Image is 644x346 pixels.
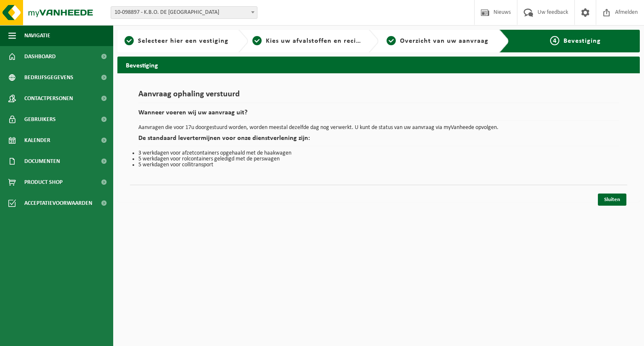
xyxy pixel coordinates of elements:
[24,172,62,193] span: Product Shop
[138,109,619,121] h2: Wanneer voeren wij uw aanvraag uit?
[138,162,619,168] li: 5 werkdagen voor collitransport
[111,7,257,18] span: 10-098897 - K.B.O. DE KAMELEON - OUDENAARDE
[122,36,231,46] a: 1Selecteer hier een vestiging
[138,38,229,44] span: Selecteer hier een vestiging
[387,36,396,45] span: 3
[252,36,262,45] span: 2
[24,193,92,214] span: Acceptatievoorwaarden
[138,125,619,131] p: Aanvragen die voor 17u doorgestuurd worden, worden meestal dezelfde dag nog verwerkt. U kunt de s...
[24,25,50,46] span: Navigatie
[111,6,257,19] span: 10-098897 - K.B.O. DE KAMELEON - OUDENAARDE
[400,38,488,44] span: Overzicht van uw aanvraag
[383,36,493,46] a: 3Overzicht van uw aanvraag
[24,151,60,172] span: Documenten
[138,150,619,156] li: 3 werkdagen voor afzetcontainers opgehaald met de haakwagen
[117,57,640,73] h2: Bevestiging
[252,36,362,46] a: 2Kies uw afvalstoffen en recipiënten
[138,135,619,146] h2: De standaard levertermijnen voor onze dienstverlening zijn:
[24,46,56,67] span: Dashboard
[563,38,601,44] span: Bevestiging
[125,36,134,45] span: 1
[24,88,73,109] span: Contactpersonen
[598,194,626,206] a: Sluiten
[138,156,619,162] li: 5 werkdagen voor rolcontainers geledigd met de perswagen
[550,36,559,45] span: 4
[24,67,73,88] span: Bedrijfsgegevens
[138,90,619,103] h1: Aanvraag ophaling verstuurd
[24,130,50,151] span: Kalender
[24,109,56,130] span: Gebruikers
[266,38,381,44] span: Kies uw afvalstoffen en recipiënten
